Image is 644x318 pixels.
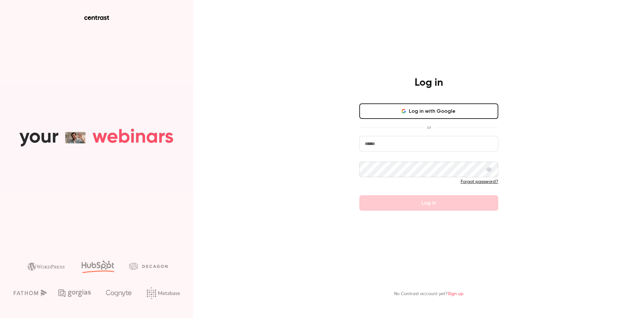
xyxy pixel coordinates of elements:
h4: Log in [415,76,443,89]
span: or [424,124,434,131]
a: Forgot password? [461,179,498,184]
a: Sign up [448,292,464,296]
img: decagon [129,263,168,270]
p: No Contrast account yet? [394,291,464,297]
button: Log in with Google [359,103,498,119]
